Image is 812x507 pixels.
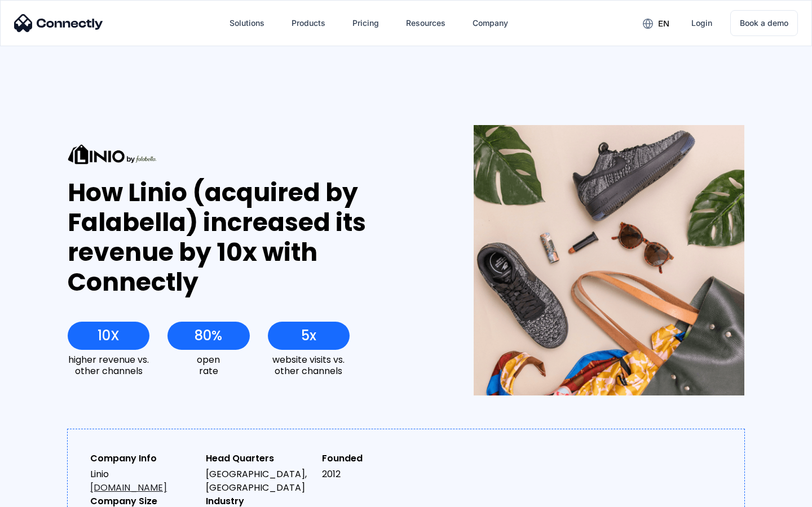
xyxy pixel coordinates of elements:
div: Head Quarters [206,452,312,465]
div: Products [283,10,334,37]
div: higher revenue vs. other channels [68,354,149,376]
div: 2012 [322,468,429,481]
div: How Linio (acquired by Falabella) increased its revenue by 10x with Connectly [68,178,433,297]
div: Company [473,15,508,31]
div: 80% [195,328,222,344]
div: Resources [406,15,445,31]
div: Founded [322,452,429,465]
div: Company Info [90,452,197,465]
a: Book a demo [730,10,798,36]
div: Company [464,10,517,37]
div: website visits vs. other channels [268,354,350,376]
div: en [634,15,678,32]
div: 5x [301,328,316,344]
div: 10X [98,328,120,344]
ul: Language list [23,487,68,503]
div: Login [691,15,712,31]
a: [DOMAIN_NAME] [90,481,167,494]
img: Connectly Logo [14,14,103,32]
aside: Language selected: English [11,487,68,503]
div: Linio [90,468,197,495]
div: [GEOGRAPHIC_DATA], [GEOGRAPHIC_DATA] [206,468,312,495]
div: Pricing [352,15,379,31]
div: Solutions [230,15,264,31]
a: Login [682,10,721,37]
a: Pricing [343,10,388,37]
div: Products [292,15,325,31]
div: Solutions [220,10,273,37]
div: en [658,16,669,32]
div: Resources [397,10,454,37]
div: open rate [167,354,249,376]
